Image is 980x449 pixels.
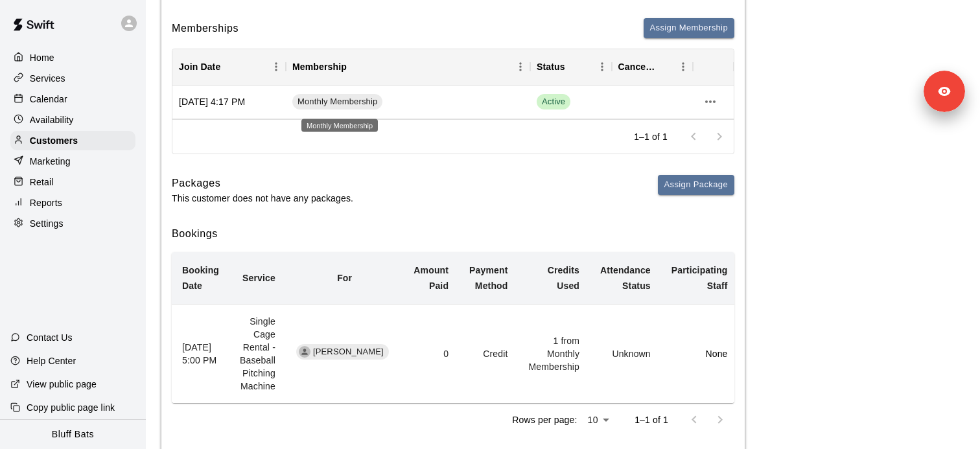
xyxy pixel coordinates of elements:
[671,265,728,291] b: Participating Staff
[292,94,387,109] a: Monthly Membership
[655,58,673,76] button: Sort
[634,130,668,143] p: 1–1 of 1
[27,401,115,414] p: Copy public page link
[10,193,135,213] a: Reports
[172,175,353,192] h6: Packages
[172,49,286,85] div: Join Date
[414,265,449,291] b: Amount Paid
[590,305,661,404] td: Unknown
[30,176,54,189] p: Retail
[10,110,135,130] a: Availability
[530,49,612,85] div: Status
[403,305,459,404] td: 0
[600,265,651,291] b: Attendance Status
[30,72,65,85] p: Services
[565,58,583,76] button: Sort
[347,58,365,76] button: Sort
[172,305,229,404] th: [DATE] 5:00 PM
[10,89,135,109] a: Calendar
[27,331,73,344] p: Contact Us
[182,265,219,291] b: Booking Date
[172,20,239,37] h6: Memberships
[30,217,64,230] p: Settings
[27,378,97,391] p: View public page
[292,49,347,85] div: Membership
[172,192,353,205] p: This customer does not have any packages.
[658,175,734,195] button: Assign Package
[10,48,135,67] a: Home
[512,413,577,426] p: Rows per page:
[179,49,220,85] div: Join Date
[537,94,570,109] span: Active
[172,86,286,119] div: [DATE] 4:17 PM
[30,155,71,168] p: Marketing
[266,57,286,76] button: Menu
[30,113,74,126] p: Availability
[519,305,590,404] td: 1 from Monthly Membership
[10,214,135,233] a: Settings
[618,49,656,85] div: Cancel Date
[292,96,382,108] span: Monthly Membership
[592,57,612,76] button: Menu
[582,411,614,430] div: 10
[52,428,94,441] p: Bluff Bats
[30,196,62,209] p: Reports
[635,413,668,426] p: 1–1 of 1
[286,49,530,85] div: Membership
[30,134,78,147] p: Customers
[548,265,579,291] b: Credits Used
[172,252,738,403] table: simple table
[30,51,54,64] p: Home
[10,172,135,192] a: Retail
[10,131,135,150] a: Customers
[27,354,76,367] p: Help Center
[10,152,135,171] a: Marketing
[10,69,135,88] a: Services
[220,58,239,76] button: Sort
[30,93,67,106] p: Calendar
[612,49,694,85] div: Cancel Date
[644,18,734,38] button: Assign Membership
[699,91,721,113] button: more actions
[537,96,570,108] span: Active
[469,265,507,291] b: Payment Method
[308,346,389,358] span: [PERSON_NAME]
[671,347,728,360] p: None
[242,273,275,283] b: Service
[301,119,378,132] div: Monthly Membership
[673,57,693,76] button: Menu
[337,273,352,283] b: For
[459,305,518,404] td: Credit
[299,346,310,358] div: Liam Broussard
[229,305,286,404] td: Single Cage Rental - Baseball Pitching Machine
[537,49,565,85] div: Status
[172,225,734,242] h6: Bookings
[511,57,530,76] button: Menu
